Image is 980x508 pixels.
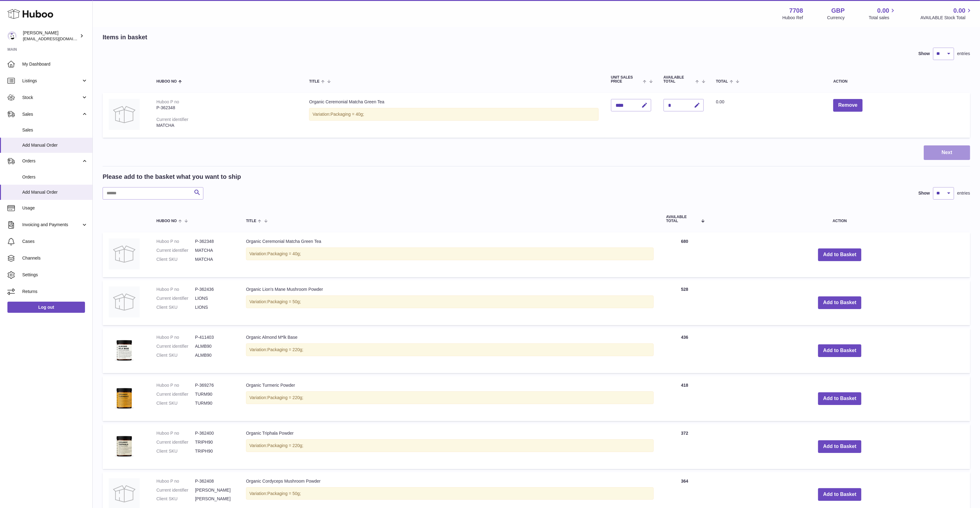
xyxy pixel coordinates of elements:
[156,105,297,111] div: P-362348
[818,392,861,405] button: Add to Basket
[109,382,140,413] img: Organic Turmeric Powder
[156,99,179,104] div: Huboo P no
[818,488,861,501] button: Add to Basket
[611,75,642,84] span: Unit Sales Price
[240,232,660,277] td: Organic Ceremonial Matcha Green Tea
[246,219,256,223] span: Title
[957,51,970,57] span: entries
[240,376,660,421] td: Organic Turmeric Powder
[195,295,234,301] dd: LIONS
[156,334,195,340] dt: Huboo P no
[195,391,234,397] dd: TURM90
[924,145,970,160] button: Next
[716,99,724,104] span: 0.00
[877,6,889,15] span: 0.00
[156,239,195,244] dt: Huboo P no
[156,80,177,84] span: Huboo no
[156,430,195,436] dt: Huboo P no
[331,112,364,117] span: Packaging = 40g;
[716,80,728,84] span: Total
[22,142,88,148] span: Add Manual Order
[918,51,930,57] label: Show
[156,391,195,397] dt: Current identifier
[833,80,964,84] div: Action
[195,382,234,388] dd: P-369276
[195,439,234,445] dd: TRIPH90
[22,255,88,261] span: Channels
[660,328,709,373] td: 436
[246,343,654,356] div: Variation:
[195,448,234,454] dd: TRIPH90
[195,286,234,292] dd: P-362436
[783,15,803,21] div: Huboo Ref
[195,478,234,484] dd: P-362408
[246,391,654,404] div: Variation:
[22,205,88,211] span: Usage
[831,6,845,15] strong: GBP
[156,295,195,301] dt: Current identifier
[22,127,88,133] span: Sales
[818,344,861,357] button: Add to Basket
[22,272,88,278] span: Settings
[195,343,234,349] dd: ALMB90
[7,302,85,313] a: Log out
[109,99,140,130] img: Organic Ceremonial Matcha Green Tea
[109,334,140,365] img: Organic Almond M*lk Base
[195,248,234,253] dd: MATCHA
[156,448,195,454] dt: Client SKU
[195,487,234,493] dd: [PERSON_NAME]
[109,286,140,317] img: Organic Lion's Mane Mushroom Powder
[246,439,654,452] div: Variation:
[869,6,896,21] a: 0.00 Total sales
[267,299,301,304] span: Packaging = 50g;
[789,6,803,15] strong: 7708
[818,440,861,453] button: Add to Basket
[109,430,140,461] img: Organic Triphala Powder
[660,232,709,277] td: 680
[156,352,195,358] dt: Client SKU
[827,15,845,21] div: Currency
[267,491,301,496] span: Packaging = 50g;
[267,347,303,352] span: Packaging = 220g;
[156,256,195,262] dt: Client SKU
[22,222,81,228] span: Invoicing and Payments
[666,215,698,223] span: AVAILABLE Total
[240,424,660,469] td: Organic Triphala Powder
[22,239,88,244] span: Cases
[156,248,195,253] dt: Current identifier
[309,108,598,121] div: Variation:
[22,95,81,101] span: Stock
[664,75,694,84] span: AVAILABLE Total
[957,190,970,196] span: entries
[660,424,709,469] td: 372
[303,93,605,138] td: Organic Ceremonial Matcha Green Tea
[22,174,88,180] span: Orders
[156,496,195,502] dt: Client SKU
[195,239,234,244] dd: P-362348
[267,443,303,448] span: Packaging = 220g;
[22,111,81,117] span: Sales
[156,123,297,128] div: MATCHA
[240,328,660,373] td: Organic Almond M*lk Base
[103,173,241,181] h2: Please add to the basket what you want to ship
[833,99,862,112] button: Remove
[920,15,973,21] span: AVAILABLE Stock Total
[156,382,195,388] dt: Huboo P no
[156,219,177,223] span: Huboo no
[195,256,234,262] dd: MATCHA
[156,439,195,445] dt: Current identifier
[267,251,301,256] span: Packaging = 40g;
[920,6,973,21] a: 0.00 AVAILABLE Stock Total
[709,209,970,229] th: Action
[109,239,140,269] img: Organic Ceremonial Matcha Green Tea
[818,248,861,261] button: Add to Basket
[246,487,654,500] div: Variation:
[660,280,709,325] td: 528
[953,6,965,15] span: 0.00
[240,280,660,325] td: Organic Lion's Mane Mushroom Powder
[309,80,319,84] span: Title
[195,304,234,310] dd: LIONS
[195,496,234,502] dd: [PERSON_NAME]
[156,117,189,122] div: Current identifier
[246,295,654,308] div: Variation:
